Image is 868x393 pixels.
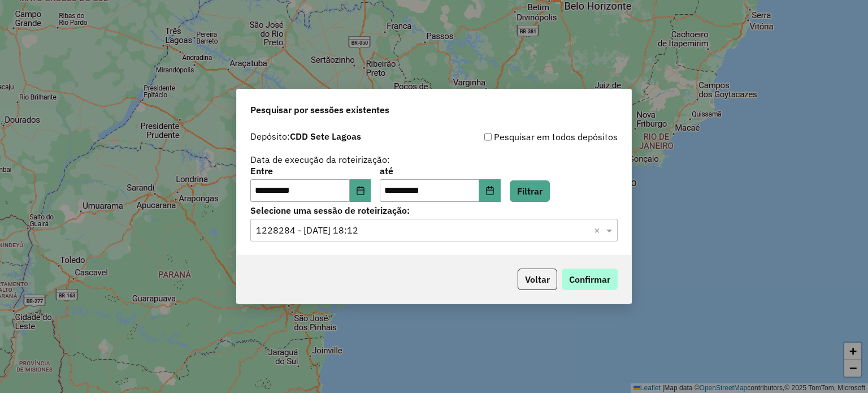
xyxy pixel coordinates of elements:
[510,180,550,202] button: Filtrar
[250,153,390,166] label: Data de execução da roteirização:
[250,103,389,116] span: Pesquisar por sessões existentes
[350,179,371,202] button: Choose Date
[250,164,371,178] label: Entre
[250,204,618,217] label: Selecione uma sessão de roteirização:
[290,131,361,142] strong: CDD Sete Lagoas
[562,269,618,290] button: Confirmar
[594,223,604,237] span: Clear all
[380,164,500,178] label: até
[518,269,557,290] button: Voltar
[250,129,361,143] label: Depósito:
[479,179,501,202] button: Choose Date
[434,130,618,144] div: Pesquisar em todos depósitos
